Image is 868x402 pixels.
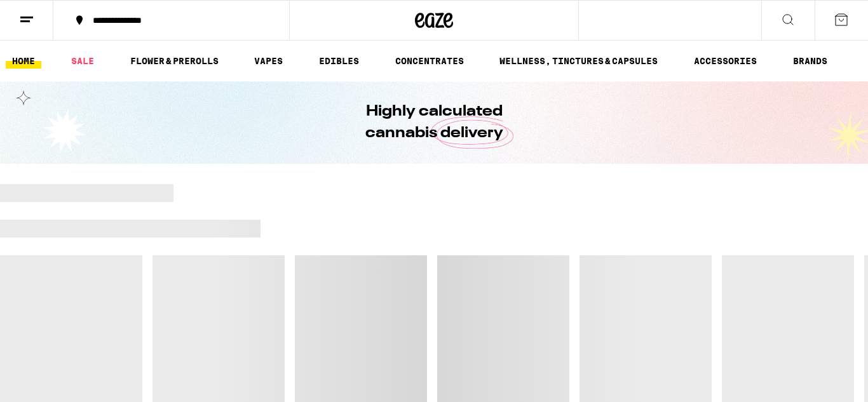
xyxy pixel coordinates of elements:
[248,53,289,69] a: VAPES
[329,101,539,144] h1: Highly calculated cannabis delivery
[787,53,834,69] a: BRANDS
[65,53,100,69] a: SALE
[389,53,470,69] a: CONCENTRATES
[313,53,365,69] a: EDIBLES
[124,53,225,69] a: FLOWER & PREROLLS
[688,53,763,69] a: ACCESSORIES
[6,53,41,69] a: HOME
[493,53,664,69] a: WELLNESS, TINCTURES & CAPSULES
